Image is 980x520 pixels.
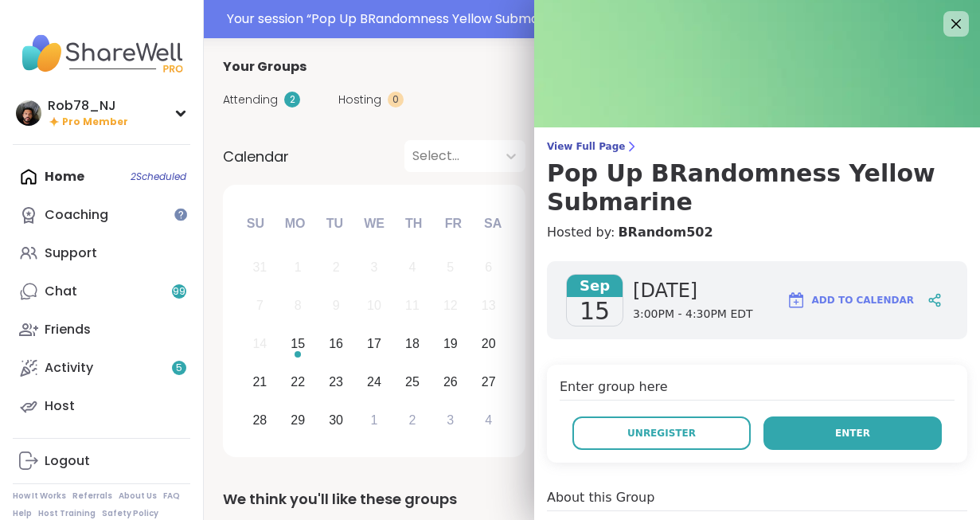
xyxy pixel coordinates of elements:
a: Support [13,234,190,272]
div: Not available Thursday, September 11th, 2025 [396,289,430,323]
div: Choose Monday, September 29th, 2025 [281,403,315,437]
div: 27 [482,371,496,393]
a: Coaching [13,196,190,234]
div: Su [238,206,273,241]
a: BRandom502 [618,223,713,242]
div: 12 [443,295,458,316]
div: Not available Monday, September 8th, 2025 [281,289,315,323]
div: 14 [252,333,267,354]
div: Not available Tuesday, September 9th, 2025 [319,289,353,323]
h4: About this Group [547,488,654,507]
div: 21 [252,371,267,393]
a: Friends [13,311,190,349]
div: 2 [284,92,300,108]
div: Choose Thursday, September 25th, 2025 [396,365,430,399]
img: ShareWell Logomark [787,291,806,310]
a: About Us [119,491,157,502]
img: Rob78_NJ [16,100,41,126]
div: 11 [405,295,420,316]
div: 18 [405,333,420,354]
a: Host [13,387,190,425]
div: Not available Friday, September 12th, 2025 [433,289,467,323]
div: Choose Monday, September 15th, 2025 [281,327,315,362]
button: Enter [763,416,942,450]
div: Mo [277,206,312,241]
div: 9 [333,295,340,316]
button: Add to Calendar [779,281,921,319]
span: Sep [567,275,623,297]
div: 2 [333,256,340,278]
div: 17 [367,333,381,354]
div: Tu [317,206,352,241]
div: 22 [291,371,305,393]
div: Rob78_NJ [48,97,128,115]
div: Not available Sunday, September 14th, 2025 [243,327,277,362]
a: Help [13,508,32,519]
h4: Hosted by: [547,223,967,242]
a: Chat99 [13,272,190,311]
span: View Full Page [547,140,967,153]
div: 30 [329,409,343,431]
div: We [357,206,392,241]
div: Friends [45,321,91,338]
span: Pro Member [62,115,128,129]
span: Unregister [627,426,696,440]
a: View Full PagePop Up BRandomness Yellow Submarine [547,140,967,217]
div: Sa [475,206,510,241]
div: Choose Thursday, October 2nd, 2025 [396,403,430,437]
div: Not available Saturday, September 13th, 2025 [471,289,506,323]
span: [DATE] [633,278,753,303]
span: Your Groups [223,57,306,76]
div: Choose Friday, October 3rd, 2025 [433,403,467,437]
div: Choose Monday, September 22nd, 2025 [281,365,315,399]
a: Safety Policy [102,508,158,519]
div: 1 [295,256,302,278]
div: Chat [45,283,77,300]
div: Choose Wednesday, September 24th, 2025 [357,365,392,399]
div: 29 [291,409,305,431]
div: 26 [443,371,458,393]
div: 3 [371,256,378,278]
h3: Pop Up BRandomness Yellow Submarine [547,159,967,217]
span: Attending [223,92,278,108]
div: Choose Saturday, September 20th, 2025 [471,327,506,362]
div: 7 [256,295,264,316]
iframe: Spotlight [174,208,187,221]
div: 23 [329,371,343,393]
div: Coaching [45,206,108,224]
div: We think you'll like these groups [223,488,961,510]
div: Th [396,206,431,241]
span: Hosting [338,92,381,108]
div: 0 [388,92,404,108]
div: 19 [443,333,458,354]
div: 5 [447,256,454,278]
div: 25 [405,371,420,393]
div: Your session “ Pop Up BRandomness Yellow Submarine ” is starting soon! [227,10,970,29]
span: 15 [580,297,610,326]
div: 4 [408,256,416,278]
div: Choose Sunday, September 21st, 2025 [243,365,277,399]
div: Choose Wednesday, October 1st, 2025 [357,403,392,437]
div: Not available Sunday, September 7th, 2025 [243,289,277,323]
span: 5 [176,362,182,375]
span: Enter [835,426,870,440]
div: Choose Sunday, September 28th, 2025 [243,403,277,437]
div: Choose Wednesday, September 17th, 2025 [357,327,392,362]
div: Not available Friday, September 5th, 2025 [433,251,467,285]
div: 13 [482,295,496,316]
div: Not available Sunday, August 31st, 2025 [243,251,277,285]
span: 99 [173,285,185,299]
div: Choose Tuesday, September 23rd, 2025 [319,365,353,399]
div: Not available Thursday, September 4th, 2025 [396,251,430,285]
h4: Enter group here [560,377,955,401]
a: FAQ [163,491,180,502]
div: Not available Wednesday, September 3rd, 2025 [357,251,392,285]
div: Choose Saturday, September 27th, 2025 [471,365,506,399]
a: Host Training [38,508,96,519]
div: Choose Saturday, October 4th, 2025 [471,403,506,437]
div: Host [45,397,75,415]
div: Fr [435,206,470,241]
div: 20 [482,333,496,354]
button: Unregister [572,416,751,450]
div: 1 [371,409,378,431]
